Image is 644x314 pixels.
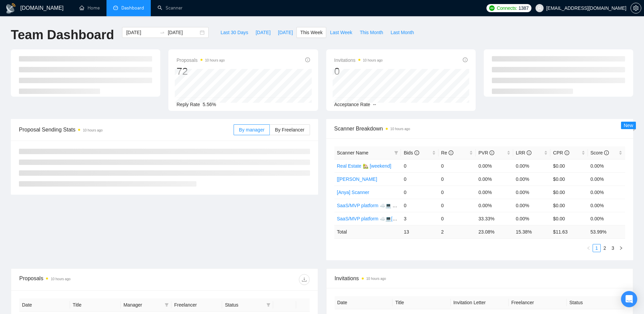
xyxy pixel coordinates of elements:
a: homeHome [79,5,100,11]
span: info-circle [463,57,468,62]
a: SaaS/MVP platform ☁️💻 [weekend] [337,203,414,208]
button: right [617,244,625,252]
div: Open Intercom Messenger [621,291,637,307]
li: Next Page [617,244,625,252]
td: $0.00 [550,186,588,199]
time: 10 hours ago [390,127,410,131]
a: 2 [601,244,609,252]
td: 0.00% [588,159,625,172]
span: Last 30 Days [220,29,248,36]
img: upwork-logo.png [489,5,495,11]
span: [DATE] [278,29,293,36]
td: 53.99 % [588,225,625,238]
span: -- [373,102,376,107]
td: 0.00% [513,212,550,225]
a: searchScanner [158,5,183,11]
th: Manager [121,298,171,312]
button: setting [630,3,641,14]
th: Date [335,296,393,309]
th: Title [70,298,121,312]
th: Status [567,296,625,309]
td: 0 [438,172,476,186]
span: download [299,277,309,282]
td: 0.00% [513,172,550,186]
td: 0 [401,186,438,199]
a: Real Estate 🏡 [weekend] [337,163,391,169]
td: 0.00% [513,199,550,212]
li: 1 [593,244,601,252]
span: 1387 [519,4,529,12]
button: download [299,274,310,285]
span: LRR [516,150,531,155]
td: 0 [401,199,438,212]
span: user [537,6,542,10]
span: info-circle [527,150,531,155]
td: $0.00 [550,159,588,172]
th: Freelancer [509,296,567,309]
span: right [619,246,623,250]
span: dashboard [113,5,118,10]
td: 23.08 % [476,225,513,238]
span: 5.56% [203,102,216,107]
span: CPR [553,150,569,155]
td: 0.00% [476,172,513,186]
span: info-circle [449,150,453,155]
div: 0 [334,65,383,78]
input: Start date [126,29,157,36]
td: 0 [401,172,438,186]
span: filter [394,151,398,155]
button: Last Month [387,27,418,38]
li: Previous Page [585,244,593,252]
img: logo [5,3,16,14]
span: Score [591,150,609,155]
span: Acceptance Rate [334,102,371,107]
a: [[PERSON_NAME] [337,176,377,182]
td: 0.00% [513,186,550,199]
span: filter [265,300,272,310]
span: Re [441,150,453,155]
td: $0.00 [550,199,588,212]
td: 15.38 % [513,225,550,238]
span: setting [631,5,641,11]
button: Last Week [326,27,356,38]
span: Scanner Breakdown [334,124,625,133]
span: Connects: [497,4,517,12]
input: End date [168,29,198,36]
time: 10 hours ago [366,277,386,281]
td: Total [334,225,401,238]
td: 0 [438,159,476,172]
td: 33.33% [476,212,513,225]
td: 0.00% [588,199,625,212]
td: 0.00% [588,212,625,225]
time: 10 hours ago [363,58,383,62]
a: 3 [609,244,617,252]
span: swap-right [160,30,165,35]
h1: Team Dashboard [11,27,114,43]
td: 0.00% [476,186,513,199]
td: 0.00% [513,159,550,172]
time: 10 hours ago [205,58,225,62]
span: New [624,123,633,128]
td: 0 [438,212,476,225]
span: info-circle [305,57,310,62]
td: 0.00% [476,199,513,212]
span: This Month [360,29,383,36]
td: 2 [438,225,476,238]
span: PVR [478,150,494,155]
th: Invitation Letter [451,296,509,309]
span: Scanner Name [337,150,368,155]
span: [DATE] [256,29,270,36]
span: Bids [404,150,419,155]
td: 13 [401,225,438,238]
td: 0 [401,159,438,172]
td: 0.00% [588,172,625,186]
span: filter [266,303,270,307]
span: filter [165,303,169,307]
td: 0 [438,199,476,212]
div: Proposals [19,274,164,285]
div: 72 [176,65,225,78]
span: left [587,246,591,250]
button: This Week [296,27,326,38]
td: 0.00% [476,159,513,172]
span: Proposal Sending Stats [19,125,234,134]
